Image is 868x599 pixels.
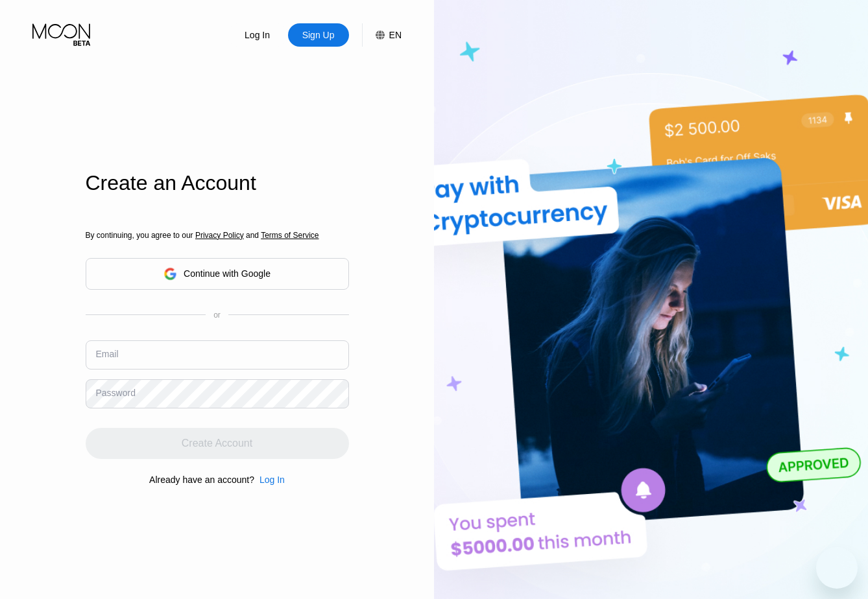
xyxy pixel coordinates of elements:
[244,231,261,240] span: and
[86,171,349,195] div: Create an Account
[227,23,288,47] div: Log In
[816,547,858,589] iframe: Bouton de lancement de la fenêtre de messagerie
[261,231,319,240] span: Terms of Service
[213,311,221,320] div: or
[96,388,136,398] div: Password
[86,231,349,240] div: By continuing, you agree to our
[288,23,349,47] div: Sign Up
[184,268,271,279] div: Continue with Google
[301,29,336,41] div: Sign Up
[362,23,402,47] div: EN
[195,231,244,240] span: Privacy Policy
[86,258,349,290] div: Continue with Google
[243,29,271,41] div: Log In
[149,475,254,485] div: Already have an account?
[96,349,119,359] div: Email
[389,30,402,40] div: EN
[254,475,285,485] div: Log In
[259,475,285,485] div: Log In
